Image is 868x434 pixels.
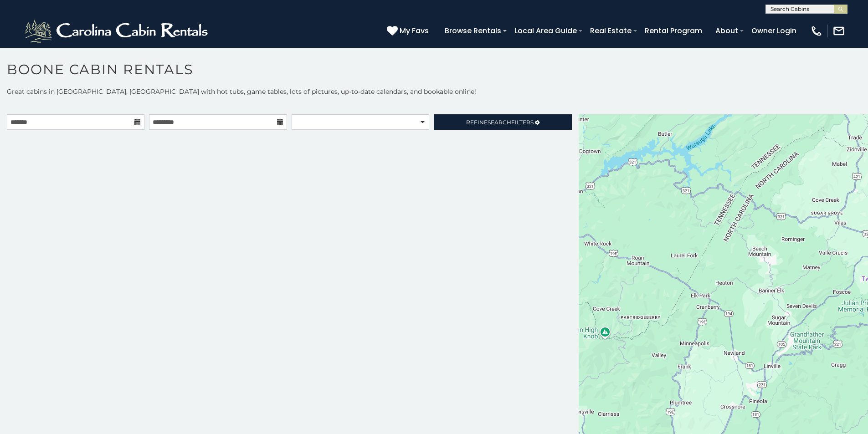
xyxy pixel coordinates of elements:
span: My Favs [400,25,429,36]
a: My Favs [387,25,431,37]
a: Owner Login [747,23,801,39]
a: Browse Rentals [440,23,506,39]
span: Refine Filters [466,119,534,126]
img: mail-regular-white.png [832,25,845,37]
a: About [711,23,743,39]
a: Local Area Guide [510,23,581,39]
a: Rental Program [640,23,707,39]
img: phone-regular-white.png [810,25,823,37]
span: Search [488,119,511,126]
a: Real Estate [586,23,636,39]
img: White-1-2.png [23,17,212,45]
a: RefineSearchFilters [434,114,571,130]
